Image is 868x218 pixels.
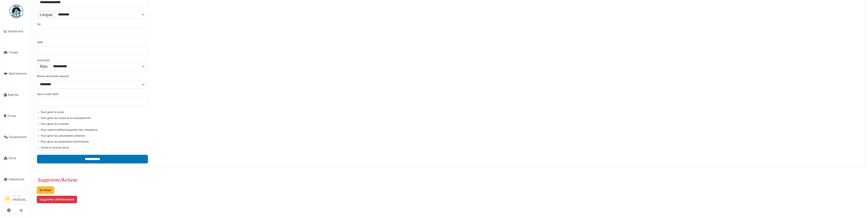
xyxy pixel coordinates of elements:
[2,148,31,169] a: Stock
[2,21,31,42] a: Dashboard
[37,196,77,203] button: Supprimer définitivement
[7,93,29,97] span: Agenda
[12,194,29,204] li: [PERSON_NAME]
[41,140,89,144] label: Peut gérer les paramètres fonctionnels
[41,110,64,114] label: Peut gérer le stock
[38,177,78,183] h3: Supprimer/Activer
[4,194,29,205] a: CS Manager[PERSON_NAME]
[37,10,55,19] label: Langue
[2,105,31,126] a: Zones
[12,194,29,197] div: Manager
[37,186,54,194] button: Archiver
[8,177,29,181] span: Statistiques
[7,114,29,118] span: Zones
[8,50,29,55] span: Tickets
[41,146,69,150] label: Accès en lecture seule
[37,40,43,44] label: GSM
[37,92,59,96] label: Taux horaire (€/h)
[2,126,31,148] a: Équipements
[41,134,85,138] label: Peut gérer les prestataires externes
[37,74,69,78] label: Niveau de priorité associé
[9,135,29,139] span: Équipements
[8,29,29,33] span: Dashboard
[9,71,29,76] span: Maintenance
[41,116,91,120] label: Peut gérer les zones et les équipements
[8,156,29,160] span: Stock
[2,84,31,105] a: Agenda
[2,169,31,190] a: Statistiques
[37,62,50,71] label: Rôle
[41,128,98,132] label: Peut créer/modifier/supprimer des utilisateurs
[2,42,31,63] a: Tickets
[41,122,69,126] label: Peut gérer les contrats
[4,195,11,202] li: CS
[2,63,31,84] a: Maintenance
[10,5,23,18] img: Badge_color-CXgf-gQk.svg
[37,23,41,26] label: Tél.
